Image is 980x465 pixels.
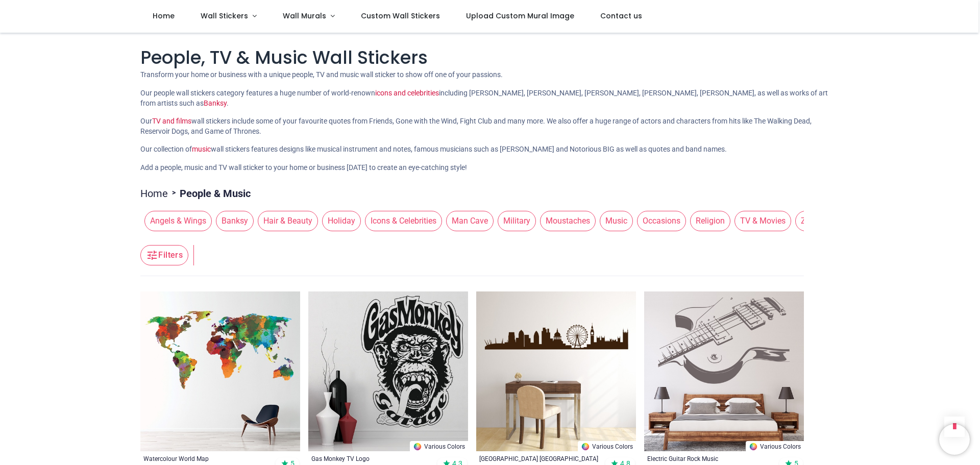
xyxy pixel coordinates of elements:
[254,211,318,231] button: Hair & Beauty
[540,211,596,231] span: Moustaches
[498,211,536,231] span: Military
[536,211,596,231] button: Moustaches
[637,211,686,231] span: Occasions
[644,291,804,451] img: Electric Guitar Rock Music Wall Sticker
[322,211,361,231] span: Holiday
[596,211,633,231] button: Music
[140,186,168,201] a: Home
[204,99,227,107] a: Banksy
[633,211,686,231] button: Occasions
[143,454,266,462] a: Watercolour World Map
[375,89,439,97] a: icons and celebrities
[140,88,840,108] p: Our people wall stickers category features a huge number of world-renown including [PERSON_NAME],...
[212,211,254,231] button: Banksy
[690,211,730,231] span: Religion
[442,211,494,231] button: Man Cave
[168,188,180,198] span: >
[168,186,251,201] li: People & Music
[140,291,300,451] img: Watercolour World Map Wall Sticker - Mod5
[686,211,730,231] button: Religion
[734,211,791,231] span: TV & Movies
[749,442,758,451] img: Color Wheel
[311,454,434,462] a: Gas Monkey TV Logo
[192,145,211,153] a: music
[730,211,791,231] button: TV & Movies
[318,211,361,231] button: Holiday
[479,454,602,462] a: [GEOGRAPHIC_DATA] [GEOGRAPHIC_DATA] UK Cityscape
[140,211,212,231] button: Angels & Wings
[581,442,590,451] img: Color Wheel
[647,454,770,462] a: Electric Guitar Rock Music
[140,45,840,70] h1: People, TV & Music Wall Stickers
[140,163,840,173] p: Add a people, music and TV wall sticker to your home or business [DATE] to create an eye-catching...
[258,211,318,231] span: Hair & Beauty
[795,211,878,231] span: Zodiac & Star Signs
[361,11,440,21] span: Custom Wall Stickers
[410,441,468,451] a: Various Colors
[140,144,840,155] p: Our collection of wall stickers features designs like musical instrument and notes, famous musici...
[152,117,191,125] a: TV and films
[600,11,642,21] span: Contact us
[578,441,636,451] a: Various Colors
[466,11,574,21] span: Upload Custom Mural Image
[413,442,422,451] img: Color Wheel
[140,70,840,80] p: Transform your home or business with a unique people, TV and music wall sticker to show off one o...
[361,211,442,231] button: Icons & Celebrities
[476,291,636,451] img: London City Skyline UK Cityscape Wall Sticker
[140,116,840,136] p: Our wall stickers include some of your favourite quotes from Friends, Gone with the Wind, Fight C...
[939,424,970,455] iframe: Brevo live chat
[144,211,212,231] span: Angels & Wings
[283,11,326,21] span: Wall Murals
[140,245,188,265] button: Filters
[153,11,175,21] span: Home
[201,11,248,21] span: Wall Stickers
[746,441,804,451] a: Various Colors
[365,211,442,231] span: Icons & Celebrities
[600,211,633,231] span: Music
[446,211,494,231] span: Man Cave
[216,211,254,231] span: Banksy
[494,211,536,231] button: Military
[308,291,468,451] img: Gas Monkey TV Logo Wall Sticker
[791,211,878,231] button: Zodiac & Star Signs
